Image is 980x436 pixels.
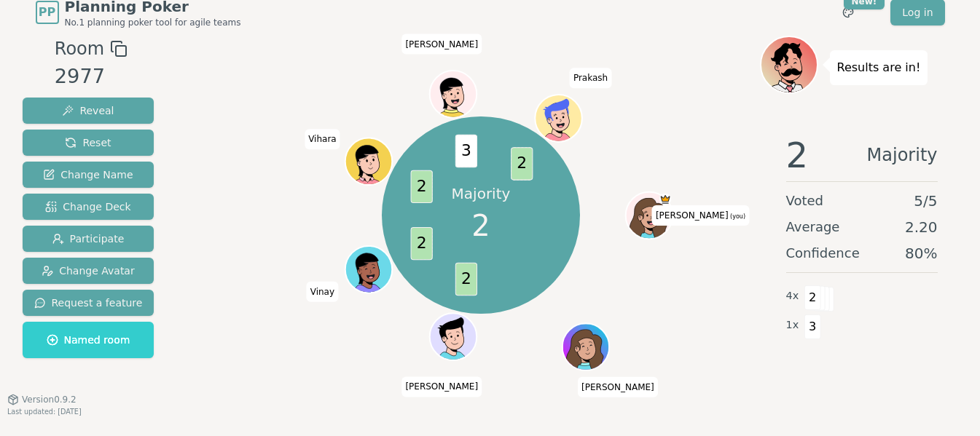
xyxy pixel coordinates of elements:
[786,288,799,304] span: 4 x
[914,191,937,211] span: 5 / 5
[7,394,77,405] button: Version0.9.2
[307,281,338,301] span: Click to change your name
[52,231,125,246] span: Participate
[55,36,104,62] span: Room
[23,258,154,284] button: Change Avatar
[401,33,482,54] span: Click to change your name
[7,408,82,416] span: Last updated: [DATE]
[23,130,154,156] button: Reset
[455,263,477,296] span: 2
[22,394,77,405] span: Version 0.9.2
[837,58,921,78] p: Results are in!
[47,333,130,347] span: Named room
[627,193,671,237] button: Click to change your avatar
[34,296,143,310] span: Request a feature
[401,376,482,397] span: Click to change your name
[786,138,809,173] span: 2
[411,170,433,203] span: 2
[786,217,840,237] span: Average
[804,285,821,310] span: 2
[511,147,533,180] span: 2
[305,129,340,149] span: Click to change your name
[652,205,749,226] span: Click to change your name
[23,98,154,124] button: Reveal
[62,103,114,118] span: Reveal
[786,191,824,211] span: Voted
[455,135,477,167] span: 3
[804,314,821,339] span: 3
[570,68,611,88] span: Click to change your name
[659,193,671,205] span: Staci is the host
[55,62,128,92] div: 2977
[578,376,658,397] span: Click to change your name
[23,194,154,220] button: Change Deck
[471,204,490,247] span: 2
[452,183,511,204] p: Majority
[39,4,55,21] span: PP
[45,199,130,214] span: Change Deck
[65,17,241,28] span: No.1 planning poker tool for agile teams
[43,167,133,182] span: Change Name
[867,138,938,173] span: Majority
[786,317,799,333] span: 1 x
[42,263,135,278] span: Change Avatar
[23,226,154,252] button: Participate
[23,322,154,358] button: Named room
[23,162,154,188] button: Change Name
[729,213,746,220] span: (you)
[23,290,154,316] button: Request a feature
[65,135,111,150] span: Reset
[905,217,938,237] span: 2.20
[905,243,937,263] span: 80 %
[411,227,433,260] span: 2
[786,243,860,263] span: Confidence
